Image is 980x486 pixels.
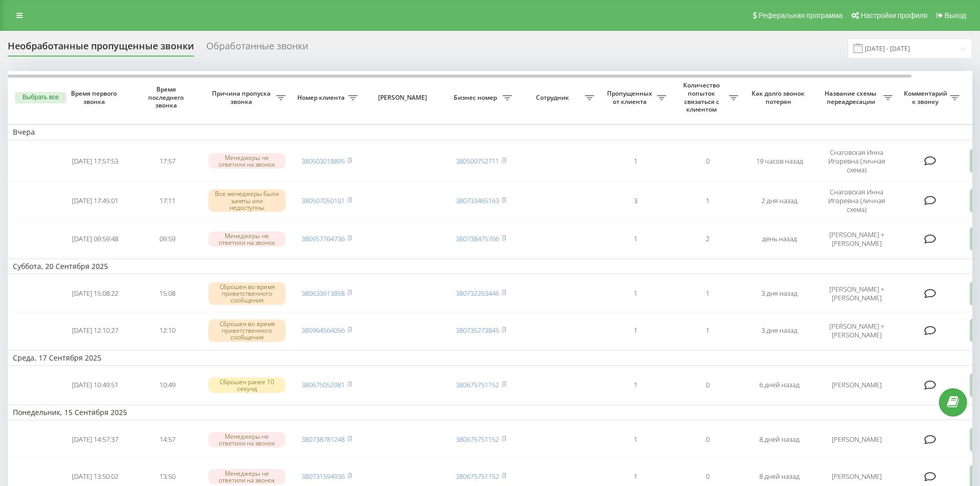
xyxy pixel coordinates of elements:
[599,222,671,257] td: 1
[743,313,815,348] td: 3 дня назад
[131,313,203,348] td: 12:10
[671,222,743,257] td: 2
[131,276,203,311] td: 15:08
[815,182,898,220] td: Снаговская Инна Игоревна (личная схема)
[599,182,671,220] td: 3
[301,156,345,166] a: 380503018895
[456,234,499,243] a: 380738475766
[59,276,131,311] td: [DATE] 15:08:22
[815,368,898,403] td: [PERSON_NAME]
[208,432,286,447] div: Менеджеры не ответили на звонок
[208,319,286,342] div: Сброшен во время приветственного сообщения
[604,89,657,105] span: Пропущенных от клиента
[671,142,743,180] td: 0
[131,368,203,403] td: 10:49
[208,231,286,247] div: Менеджеры не ответили на звонок
[599,276,671,311] td: 1
[815,422,898,457] td: [PERSON_NAME]
[206,41,308,57] div: Обработанные звонки
[743,422,815,457] td: 8 дней назад
[743,368,815,403] td: 6 дней назад
[456,289,499,298] a: 380732263446
[599,368,671,403] td: 1
[671,368,743,403] td: 0
[208,282,286,305] div: Сброшен во время приветственного сообщения
[301,472,345,481] a: 380731594936
[945,11,966,20] span: Выход
[743,182,815,220] td: 2 дня назад
[599,313,671,348] td: 1
[815,142,898,180] td: Снаговская Инна Игоревна (личная схема)
[208,89,276,105] span: Причина пропуска звонка
[59,368,131,403] td: [DATE] 10:49:51
[301,380,345,389] a: 380675052981
[139,85,195,110] span: Время последнего звонка
[815,222,898,257] td: [PERSON_NAME] + [PERSON_NAME]
[456,196,499,205] a: 380733465163
[456,326,499,335] a: 380735273845
[301,435,345,444] a: 380738781248
[752,89,807,105] span: Как долго звонок потерян
[301,289,345,298] a: 380633613858
[131,182,203,220] td: 17:11
[815,313,898,348] td: [PERSON_NAME] + [PERSON_NAME]
[671,182,743,220] td: 1
[456,156,499,166] a: 380500752711
[671,313,743,348] td: 1
[301,234,345,243] a: 380957764736
[131,142,203,180] td: 17:57
[8,41,194,57] div: Необработанные пропущенные звонки
[758,11,843,20] span: Реферальная программа
[522,94,585,102] span: Сотрудник
[671,276,743,311] td: 1
[456,435,499,444] a: 380675751152
[59,222,131,257] td: [DATE] 09:59:48
[296,94,348,102] span: Номер клиента
[676,81,729,113] span: Количество попыток связаться с клиентом
[208,153,286,169] div: Менеджеры не ответили на звонок
[59,142,131,180] td: [DATE] 17:57:53
[208,377,286,393] div: Сброшен ранее 10 секунд
[671,422,743,457] td: 0
[815,276,898,311] td: [PERSON_NAME] + [PERSON_NAME]
[456,472,499,481] a: 380675751152
[371,94,436,102] span: [PERSON_NAME]
[599,142,671,180] td: 1
[301,196,345,205] a: 380507050101
[450,94,503,102] span: Бизнес номер
[821,89,883,105] span: Название схемы переадресации
[208,189,286,212] div: Все менеджеры были заняты или недоступны
[861,11,928,20] span: Настройки профиля
[131,422,203,457] td: 14:57
[59,182,131,220] td: [DATE] 17:45:01
[743,222,815,257] td: день назад
[208,469,286,484] div: Менеджеры не ответили на звонок
[456,380,499,389] a: 380675751152
[903,89,950,105] span: Комментарий к звонку
[301,326,345,335] a: 380964564056
[59,313,131,348] td: [DATE] 12:10:27
[59,422,131,457] td: [DATE] 14:57:37
[599,422,671,457] td: 1
[743,276,815,311] td: 3 дня назад
[15,92,66,103] button: Выбрать все
[743,142,815,180] td: 19 часов назад
[131,222,203,257] td: 09:59
[67,89,123,105] span: Время первого звонка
